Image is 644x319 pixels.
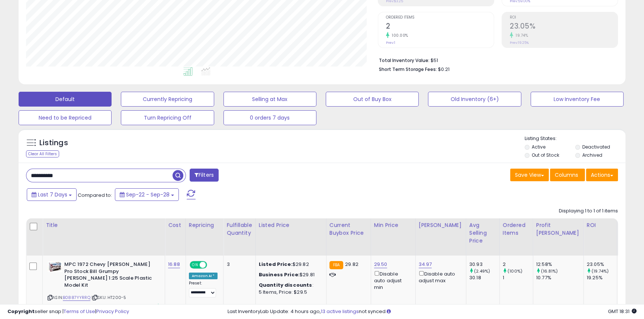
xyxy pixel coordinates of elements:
[91,294,126,300] span: | SKU: HT200-5
[345,261,358,268] span: 29.82
[259,221,323,229] div: Listed Price
[38,191,67,198] span: Last 7 Days
[503,261,533,268] div: 2
[259,271,321,278] div: $29.81
[379,66,437,72] b: Short Term Storage Fees:
[26,150,59,157] div: Clear All Filters
[27,188,77,201] button: Last 7 Days
[259,281,312,289] b: Quantity discounts
[259,289,321,296] div: 5 Items, Price: $29.5
[389,33,408,38] small: 100.00%
[374,261,387,268] a: 29.50
[228,308,637,315] div: Last InventoryLab Update: 4 hours ago, not synced.
[259,271,300,278] b: Business Price:
[63,294,90,301] a: B0887YYRRQ
[190,262,200,268] span: ON
[555,171,578,179] span: Columns
[510,16,618,20] span: ROI
[226,261,249,268] div: 3
[115,188,179,201] button: Sep-22 - Sep-28
[525,135,625,142] p: Listing States:
[513,33,528,38] small: 19.74%
[168,261,180,268] a: 16.88
[559,208,618,215] div: Displaying 1 to 1 of 1 items
[386,22,494,32] h2: 2
[474,268,490,274] small: (2.49%)
[326,92,419,107] button: Out of Buy Box
[64,261,155,290] b: MPC 1972 Chevy [PERSON_NAME] Pro Stock Bill Grumpy [PERSON_NAME] 1:25 Scale Plastic Model Kit
[259,261,293,268] b: Listed Price:
[321,308,359,315] a: 13 active listings
[503,274,533,281] div: 1
[531,92,624,107] button: Low Inventory Fee
[550,169,585,181] button: Columns
[510,40,529,45] small: Prev: 19.25%
[508,268,522,274] small: (100%)
[96,308,129,315] a: Privacy Policy
[7,308,129,315] div: seller snap | |
[329,261,343,269] small: FBA
[503,221,530,237] div: Ordered Items
[587,274,617,281] div: 19.25%
[121,110,214,125] button: Turn Repricing Off
[374,221,412,229] div: Min Price
[386,16,494,20] span: Ordered Items
[510,169,549,181] button: Save View
[190,169,219,182] button: Filters
[206,262,218,268] span: OFF
[329,221,368,237] div: Current Buybox Price
[7,308,35,315] strong: Copyright
[226,221,252,237] div: Fulfillable Quantity
[259,261,321,268] div: $29.82
[379,55,612,64] li: $51
[64,308,95,315] a: Terms of Use
[536,221,580,237] div: Profit [PERSON_NAME]
[46,221,162,229] div: Title
[223,92,316,107] button: Selling at Max
[469,261,499,268] div: 30.93
[438,66,450,73] span: $0.21
[536,274,583,281] div: 10.77%
[592,268,609,274] small: (19.74%)
[19,92,112,107] button: Default
[379,57,429,64] b: Total Inventory Value:
[419,270,460,284] div: Disable auto adjust max
[168,221,183,229] div: Cost
[223,110,316,125] button: 0 orders 7 days
[78,192,112,199] span: Compared to:
[582,144,610,150] label: Deactivated
[126,191,170,198] span: Sep-22 - Sep-28
[586,169,618,181] button: Actions
[386,40,395,45] small: Prev: 1
[374,270,410,291] div: Disable auto adjust min
[121,92,214,107] button: Currently Repricing
[419,221,463,229] div: [PERSON_NAME]
[428,92,521,107] button: Old Inventory (6+)
[541,268,558,274] small: (16.81%)
[608,308,637,315] span: 2025-10-6 18:31 GMT
[532,144,545,150] label: Active
[19,110,112,125] button: Need to be Repriced
[189,281,218,297] div: Preset:
[469,221,496,245] div: Avg Selling Price
[189,273,218,279] div: Amazon AI *
[536,261,583,268] div: 12.58%
[587,221,614,229] div: ROI
[419,261,432,268] a: 34.97
[189,221,220,229] div: Repricing
[48,261,62,272] img: 514bSe7UEyL._SL40_.jpg
[587,261,617,268] div: 23.05%
[39,138,68,148] h5: Listings
[259,282,321,289] div: :
[469,274,499,281] div: 30.18
[582,152,602,158] label: Archived
[532,152,559,158] label: Out of Stock
[510,22,618,32] h2: 23.05%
